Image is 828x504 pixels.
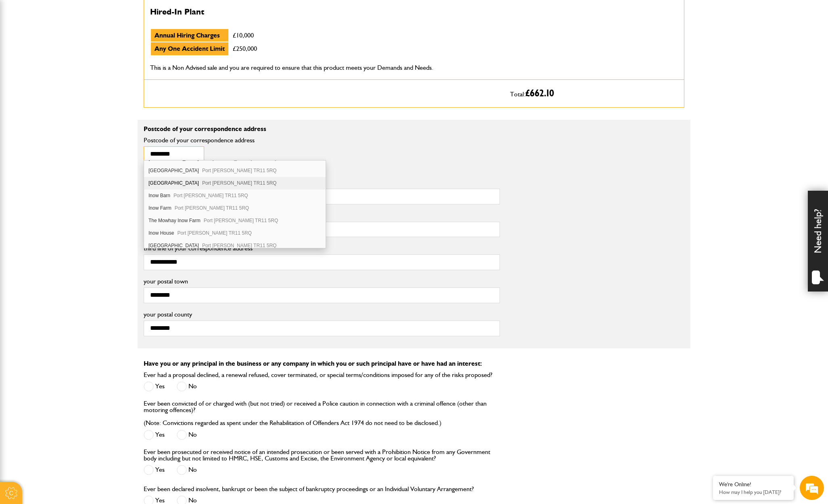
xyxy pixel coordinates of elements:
label: No [177,381,197,392]
p: How may I help you today? [719,489,788,495]
div: Minimize live chat window [132,4,152,23]
div: Inow Farm [144,202,326,215]
label: Ever been prosecuted or received notice of an intended prosecution or been served with a Prohibit... [144,449,500,462]
label: Ever been declared insolvent, bankrupt or been the subject of bankruptcy proceedings or an Indivi... [144,486,474,492]
label: Postcode of your correspondence address [144,137,267,144]
span: £ [525,89,554,98]
span: Port [PERSON_NAME] TR11 5RQ [204,218,278,223]
td: Annual Hiring Charges [151,29,229,42]
div: Need help? [808,191,828,292]
span: Port [PERSON_NAME] TR11 5RQ [202,243,277,248]
span: Port [PERSON_NAME] TR11 5RQ [202,168,277,173]
span: Port [PERSON_NAME] TR11 5RQ [177,230,252,236]
div: Chat with us now [42,45,136,56]
p: Postcode of your correspondence address [144,126,500,132]
label: Yes [144,465,165,475]
label: Yes [144,381,165,392]
td: Any One Accident Limit [151,42,229,56]
label: Ever been convicted of or charged with (but not tried) or received a Police caution in connection... [144,400,500,426]
textarea: Type your message and hit 'Enter' [10,146,147,242]
span: Port [PERSON_NAME] TR11 5RQ [174,193,248,198]
h4: Hired-In Plant [150,7,498,17]
div: Beech Tree House [144,165,326,177]
label: your postal county [144,311,500,318]
div: Hillside House [144,177,326,190]
em: Start Chat [110,248,146,259]
span: Port [PERSON_NAME] TR11 5RQ [202,155,277,161]
label: No [177,430,197,440]
label: third line of your correspondence address [144,245,500,252]
div: The Mowhay Inow Farm [144,215,326,227]
label: Yes [144,430,165,440]
div: We're Online! [719,481,788,488]
img: d_20077148190_company_1631870298795_20077148190 [14,45,34,56]
input: Enter your phone number [10,122,147,140]
label: your postal town [144,278,500,285]
label: No [177,465,197,475]
p: Have you or any principal in the business or any company in which you or such principal have or h... [144,360,684,367]
span: Port [PERSON_NAME] TR11 5RQ [175,205,249,211]
input: Enter your last name [10,75,147,92]
div: Inow House [144,227,326,240]
p: This is a Non Advised sale and you are required to ensure that this product meets your Demands an... [150,62,498,73]
span: Port [PERSON_NAME] TR11 5RQ [202,180,277,186]
label: Ever had a proposal declined, a renewal refused, cover terminated, or special terms/conditions im... [144,372,492,378]
span: 662.10 [530,89,554,98]
td: £250,000 [229,42,261,56]
p: Total: [510,86,678,101]
input: Enter your email address [10,98,147,116]
div: Inow Valley [144,240,326,252]
div: Inow Barn [144,190,326,202]
td: £10,000 [229,29,261,42]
